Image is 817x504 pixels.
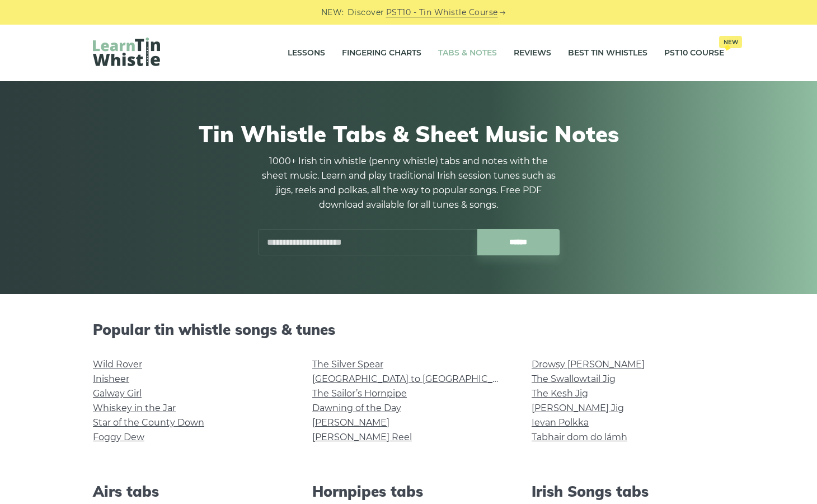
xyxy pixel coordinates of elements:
a: The Sailor’s Hornpipe [312,388,407,399]
h1: Tin Whistle Tabs & Sheet Music Notes [93,120,724,147]
a: Dawning of the Day [312,403,401,413]
p: 1000+ Irish tin whistle (penny whistle) tabs and notes with the sheet music. Learn and play tradi... [257,154,560,212]
a: Wild Rover [93,359,142,370]
a: Galway Girl [93,388,142,399]
a: Star of the County Down [93,417,204,428]
a: PST10 CourseNew [664,39,724,67]
a: Best Tin Whistles [568,39,647,67]
a: Tabhair dom do lámh [532,432,627,442]
a: Whiskey in the Jar [93,403,176,413]
a: Foggy Dew [93,432,144,442]
a: The Kesh Jig [532,388,588,399]
a: The Silver Spear [312,359,383,370]
h2: Popular tin whistle songs & tunes [93,321,724,338]
a: Inisheer [93,374,129,384]
a: Fingering Charts [342,39,421,67]
h2: Irish Songs tabs [532,483,724,500]
a: [PERSON_NAME] Jig [532,403,624,413]
img: LearnTinWhistle.com [93,38,160,66]
a: [GEOGRAPHIC_DATA] to [GEOGRAPHIC_DATA] [312,374,519,384]
a: [PERSON_NAME] Reel [312,432,412,442]
a: Drowsy [PERSON_NAME] [532,359,645,370]
a: Lessons [288,39,325,67]
h2: Airs tabs [93,483,285,500]
a: Tabs & Notes [438,39,497,67]
a: The Swallowtail Jig [532,374,616,384]
a: Reviews [514,39,551,67]
h2: Hornpipes tabs [312,483,505,500]
a: [PERSON_NAME] [312,417,389,428]
a: Ievan Polkka [532,417,589,428]
span: New [719,36,742,48]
